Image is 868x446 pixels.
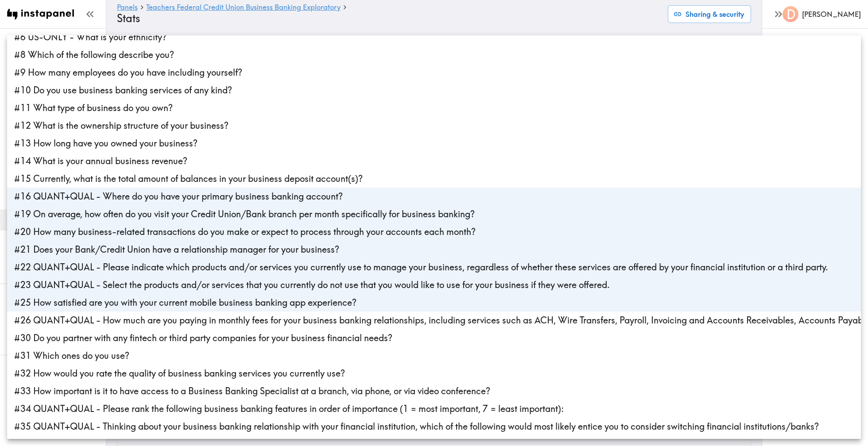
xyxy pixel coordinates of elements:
[7,347,861,365] li: #31 Which ones do you use?
[7,258,861,276] li: #22 QUANT+QUAL - Please indicate which products and/or services you currently use to manage your ...
[7,294,861,311] li: #25 How satisfied are you with your current mobile business banking app experience?
[7,382,861,400] li: #33 How important is it to have access to a Business Banking Specialist at a branch, via phone, o...
[7,99,861,117] li: #11 What type of business do you own?
[7,311,861,329] li: #26 QUANT+QUAL - How much are you paying in monthly fees for your business banking relationships,...
[7,170,861,188] li: #15 Currently, what is the total amount of balances in your business deposit account(s)?
[7,276,861,294] li: #23 QUANT+QUAL - Select the products and/or services that you currently do not use that you would...
[7,152,861,170] li: #14 What is your annual business revenue?
[7,329,861,347] li: #30 Do you partner with any fintech or third party companies for your business financial needs?
[7,117,861,135] li: #12 What is the ownership structure of your business?
[7,205,861,223] li: #19 On average, how often do you visit your Credit Union/Bank branch per month specifically for b...
[7,223,861,241] li: #20 How many business-related transactions do you make or expect to process through your accounts...
[7,46,861,64] li: #8 Which of the following describe you?
[7,400,861,418] li: #34 QUANT+QUAL - Please rank the following business banking features in order of importance (1 = ...
[7,135,861,152] li: #13 How long have you owned your business?
[7,81,861,99] li: #10 Do you use business banking services of any kind?
[7,28,861,46] li: #6 US-ONLY - What is your ethnicity?
[7,365,861,382] li: #32 How would you rate the quality of business banking services you currently use?
[7,64,861,81] li: #9 How many employees do you have including yourself?
[7,241,861,258] li: #21 Does your Bank/Credit Union have a relationship manager for your business?
[7,418,861,435] li: #35 QUANT+QUAL - Thinking about your business banking relationship with your financial institutio...
[7,188,861,205] li: #16 QUANT+QUAL - Where do you have your primary business banking account?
